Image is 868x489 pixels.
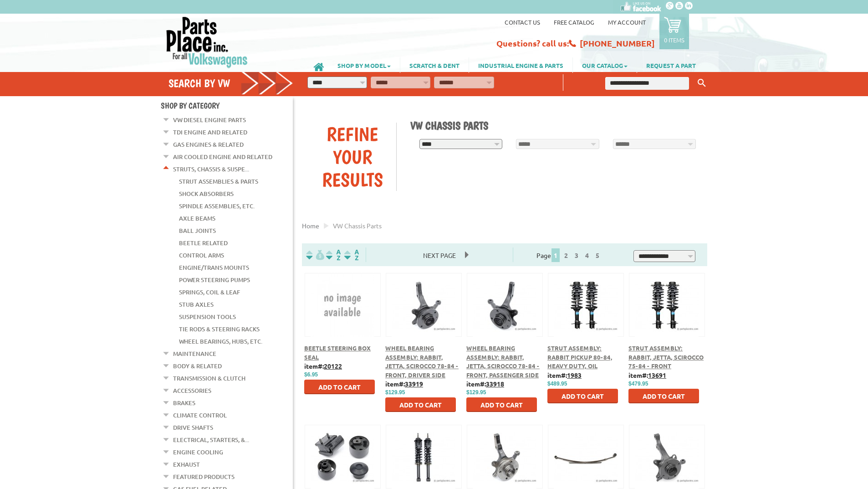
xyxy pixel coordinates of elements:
[414,248,465,262] span: Next Page
[173,348,216,360] a: Maintenance
[466,344,540,379] a: Wheel Bearing Assembly: Rabbit, Jetta, Scirocco 78-84 - Front, Passenger Side
[179,249,224,261] a: Control Arms
[505,18,540,26] a: Contact us
[173,397,195,409] a: Brakes
[173,126,247,138] a: TDI Engine and Related
[179,335,262,347] a: Wheel Bearings, Hubs, Etc.
[173,139,244,150] a: Gas Engines & Related
[547,371,582,379] b: item#:
[385,389,405,396] span: $129.95
[628,344,704,370] a: Strut Assembly: Rabbit, Jetta, Scirocco 75-84 - Front
[593,251,602,259] a: 5
[385,344,459,379] a: Wheel Bearing Assembly: Rabbit, Jetta, Scirocco 78-84 - Front, Driver Side
[562,392,604,400] span: Add to Cart
[695,76,709,91] button: Keyword Search
[572,251,581,259] a: 3
[173,434,249,446] a: Electrical, Starters, &...
[659,14,689,49] a: 0 items
[385,397,456,412] button: Add to Cart
[628,371,666,379] b: item#:
[179,225,216,237] a: Ball Joints
[173,446,223,458] a: Engine Cooling
[547,389,618,403] button: Add to Cart
[179,286,240,298] a: Springs, Coil & Leaf
[324,250,342,260] img: Sort by Headline
[486,380,504,388] u: 33918
[562,251,570,259] a: 2
[179,237,228,249] a: Beetle Related
[173,458,200,470] a: Exhaust
[173,114,246,126] a: VW Diesel Engine Parts
[480,401,523,409] span: Add to Cart
[179,323,260,335] a: Tie Rods & Steering Racks
[551,248,560,262] span: 1
[324,362,342,370] u: 20122
[628,381,648,387] span: $479.95
[179,262,249,273] a: Engine/Trans Mounts
[648,371,666,379] u: 13691
[664,36,684,44] p: 0 items
[173,422,213,433] a: Drive Shafts
[173,151,272,163] a: Air Cooled Engine and Related
[173,163,249,175] a: Struts, Chassis & Suspe...
[414,251,465,259] a: Next Page
[328,57,400,73] a: SHOP BY MODEL
[466,389,486,396] span: $129.95
[405,380,423,388] u: 33919
[567,371,582,379] u: 1983
[179,188,234,200] a: Shock Absorbers
[173,372,245,384] a: Transmission & Clutch
[318,383,361,391] span: Add to Cart
[410,119,701,132] h1: VW Chassis Parts
[173,360,222,372] a: Body & Related
[304,380,375,394] button: Add to Cart
[385,380,423,388] b: item#:
[302,221,319,230] a: Home
[179,299,214,310] a: Stub Axles
[179,311,236,323] a: Suspension Tools
[573,57,637,73] a: OUR CATALOG
[547,381,567,387] span: $489.95
[469,57,572,73] a: INDUSTRIAL ENGINE & PARTS
[637,57,705,73] a: REQUEST A PART
[179,212,215,224] a: Axle Beams
[554,18,594,26] a: Free Catalog
[628,389,699,403] button: Add to Cart
[466,397,537,412] button: Add to Cart
[173,471,235,483] a: Featured Products
[161,101,293,110] h4: Shop By Category
[466,380,504,388] b: item#:
[179,175,258,187] a: Strut Assemblies & Parts
[513,247,626,262] div: Page
[608,18,646,26] a: My Account
[168,77,293,90] h4: Search by VW
[173,409,227,421] a: Climate Control
[304,362,342,370] b: item#:
[399,401,442,409] span: Add to Cart
[333,221,382,230] span: VW chassis parts
[547,344,613,370] a: Strut Assembly: Rabbit Pickup 80-84, Heavy Duty, Oil
[306,250,324,260] img: filterpricelow.svg
[179,200,255,212] a: Spindle Assemblies, Etc.
[179,274,250,286] a: Power Steering Pumps
[643,392,685,400] span: Add to Cart
[309,123,396,191] div: Refine Your Results
[173,385,211,396] a: Accessories
[583,251,591,259] a: 4
[342,250,361,260] img: Sort by Sales Rank
[400,57,469,73] a: SCRATCH & DENT
[304,371,318,378] span: $6.95
[304,344,371,361] a: Beetle Steering Box Seal
[165,16,249,68] img: Parts Place Inc!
